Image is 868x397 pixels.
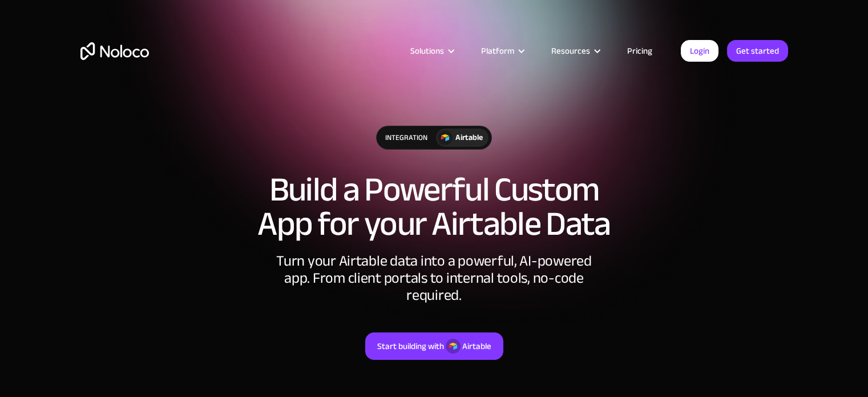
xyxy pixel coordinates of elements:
div: Resources [537,43,613,58]
div: Solutions [410,43,444,58]
div: Start building with [377,339,444,354]
h1: Build a Powerful Custom App for your Airtable Data [80,173,788,241]
div: Resources [551,43,590,58]
a: home [80,42,149,60]
div: integration [377,126,436,149]
div: Solutions [396,43,467,58]
a: Pricing [613,43,667,58]
div: Airtable [462,339,491,354]
a: Login [681,40,718,62]
div: Platform [481,43,514,58]
a: Get started [727,40,788,62]
div: Airtable [455,131,483,144]
a: Start building withAirtable [365,332,503,360]
div: Turn your Airtable data into a powerful, AI-powered app. From client portals to internal tools, n... [263,252,605,304]
div: Platform [467,43,537,58]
